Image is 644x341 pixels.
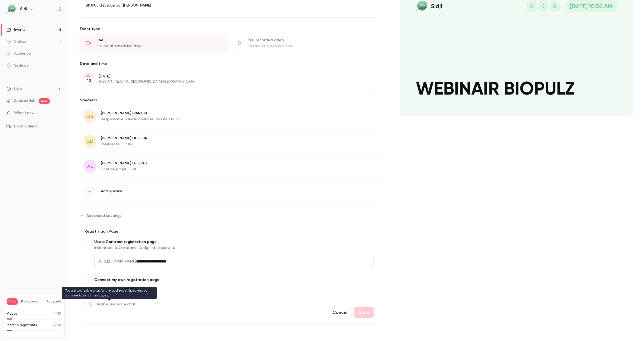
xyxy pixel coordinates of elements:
[95,302,135,307] span: Disable audience chat
[86,2,372,9] p: BIOPUL distribué par [PERSON_NAME]
[247,37,372,43] div: Pre-recorded video
[101,189,123,194] span: Add speaker
[53,323,61,328] p: / 30
[20,6,27,12] h6: Sidji
[21,299,44,304] span: Plan usage
[79,105,378,128] div: QB[PERSON_NAME] BIANCHIResponsable Bureau d'études SMS INGENIERIE
[94,239,374,245] span: Use a Contrast registration page
[247,43,372,49] div: Stream at scheduled time
[7,51,31,56] div: Audience
[87,78,91,83] p: 10
[96,37,221,43] div: Live
[14,86,22,92] span: Help
[101,167,148,172] p: Chef de projet SIDJI
[7,311,17,316] p: Videos
[7,323,37,328] p: Monthly registrants
[94,245,374,251] div: Instant setup. On-brand. Designed to convert.
[83,292,135,302] div: Chat
[230,34,379,52] div: Pre-recorded videoStream at scheduled time
[86,138,93,145] span: CD
[7,39,26,44] div: Videos
[14,124,37,129] span: Book a demo
[14,98,36,104] a: SpeakerHub
[101,136,147,141] p: [PERSON_NAME] DUFOUR
[79,180,378,202] button: Add speaker
[84,74,94,78] div: OCT
[39,98,50,104] span: new
[79,34,228,52] div: LiveGo live at scheduled time
[79,155,378,178] div: AL[PERSON_NAME] LE GUEZChef de projet SIDJI
[53,324,55,327] span: 3
[79,211,378,325] section: Advanced settings
[101,117,181,122] p: Responsable Bureau d'études SMS INGENIERIE
[79,130,378,153] div: CD[PERSON_NAME] DUFOURPrésident BIOPULZ
[79,26,378,32] p: Event type
[94,277,374,283] span: Connect my own registration page
[99,80,350,84] p: 10:30 AM - 12:30 PM, [GEOGRAPHIC_DATA]/[GEOGRAPHIC_DATA]
[101,111,181,116] p: [PERSON_NAME] BIANCHI
[7,5,15,13] img: Sidji
[94,255,136,268] span: [URL][DOMAIN_NAME]
[83,229,374,234] div: Registration Page
[96,43,221,49] div: Go live at scheduled time
[87,163,93,170] span: AL
[7,27,25,32] div: Events
[328,307,352,318] button: Cancel
[54,311,61,316] p: / 10
[79,61,378,67] label: Date and time
[86,113,93,120] span: QB
[14,110,34,116] span: What's new
[54,312,55,315] span: 1
[7,86,61,92] li: help-dropdown-opener
[47,299,61,304] button: Upgrade
[79,211,125,220] button: Advanced settings
[101,161,148,166] p: [PERSON_NAME] LE GUEZ
[136,255,374,268] input: Use a Contrast registration pageInstant setup. On-brand. Designed to convert.[URL][DOMAIN_NAME]
[79,98,378,103] label: Speakers
[7,298,18,305] span: Free
[86,213,121,218] span: Advanced settings
[7,63,28,68] div: Settings
[99,74,350,79] p: [DATE]
[101,142,147,147] p: Président BIOPULZ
